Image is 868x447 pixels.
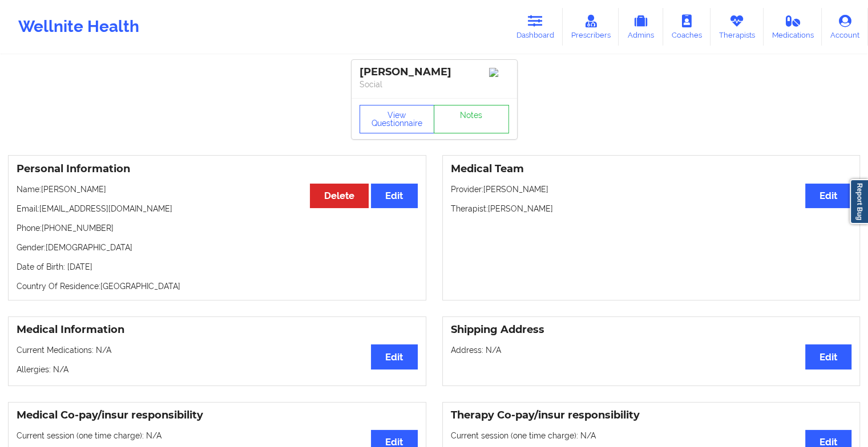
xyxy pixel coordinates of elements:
a: Admins [619,8,663,46]
button: View Questionnaire [360,105,435,133]
button: Edit [371,184,417,208]
h3: Therapy Co-pay/insur responsibility [451,409,852,422]
button: Edit [805,344,851,369]
img: Image%2Fplaceholer-image.png [489,68,509,77]
p: Phone: [PHONE_NUMBER] [17,222,418,234]
h3: Personal Information [17,162,418,176]
a: Dashboard [508,8,563,46]
p: Provider: [PERSON_NAME] [451,184,852,195]
a: Medications [764,8,822,46]
a: Account [822,8,868,46]
p: Therapist: [PERSON_NAME] [451,203,852,214]
p: Country Of Residence: [GEOGRAPHIC_DATA] [17,281,418,292]
p: Current session (one time charge): N/A [17,430,418,441]
p: Date of Birth: [DATE] [17,261,418,273]
a: Prescribers [563,8,619,46]
h3: Shipping Address [451,323,852,336]
button: Edit [805,184,851,208]
p: Address: N/A [451,344,852,356]
p: Email: [EMAIL_ADDRESS][DOMAIN_NAME] [17,203,418,214]
p: Name: [PERSON_NAME] [17,184,418,195]
p: Current session (one time charge): N/A [451,430,852,441]
button: Edit [371,344,417,369]
a: Therapists [710,8,764,46]
a: Coaches [663,8,710,46]
a: Notes [434,105,509,133]
p: Social [360,79,509,90]
button: Delete [310,184,369,208]
a: Report Bug [850,179,868,224]
p: Allergies: N/A [17,364,418,375]
p: Gender: [DEMOGRAPHIC_DATA] [17,242,418,253]
div: [PERSON_NAME] [360,66,509,79]
p: Current Medications: N/A [17,344,418,356]
h3: Medical Team [451,162,852,176]
h3: Medical Information [17,323,418,336]
h3: Medical Co-pay/insur responsibility [17,409,418,422]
